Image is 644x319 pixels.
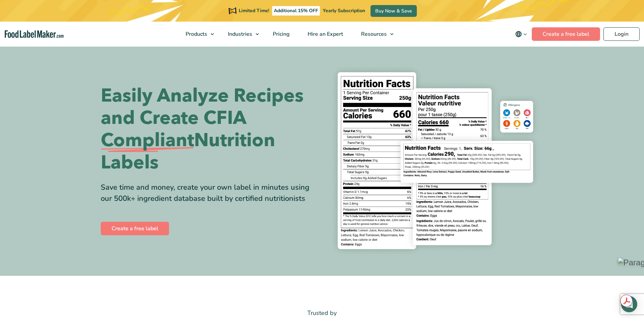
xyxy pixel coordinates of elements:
[371,5,417,17] a: Buy Now & Save
[359,30,387,38] span: Resources
[239,7,269,14] span: Limited Time!
[101,85,317,174] h1: Easily Analyze Recipes and Create CFIA Nutrition Labels
[352,22,397,47] a: Resources
[101,182,317,204] div: Save time and money, create your own label in minutes using our 500k+ ingredient database built b...
[184,30,208,38] span: Products
[226,30,253,38] span: Industries
[603,27,640,41] a: Login
[264,22,297,47] a: Pricing
[532,27,600,41] a: Create a free label
[101,129,194,152] span: Compliant
[101,308,544,318] p: Trusted by
[299,22,351,47] a: Hire an Expert
[272,6,320,16] span: Additional 15% OFF
[177,22,217,47] a: Products
[323,7,365,14] span: Yearly Subscription
[101,222,169,235] a: Create a free label
[271,30,290,38] span: Pricing
[219,22,262,47] a: Industries
[306,30,344,38] span: Hire an Expert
